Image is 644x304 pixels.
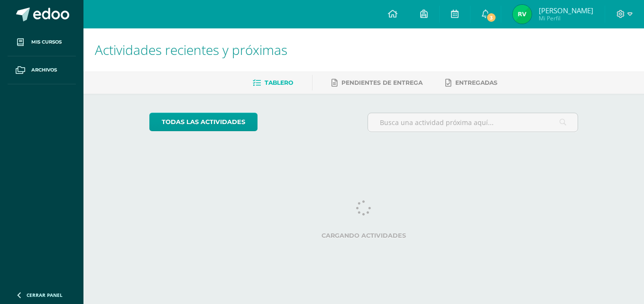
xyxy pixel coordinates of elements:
[455,79,497,86] span: Entregadas
[95,41,287,59] span: Actividades recientes y próximas
[31,66,57,74] span: Archivos
[445,75,497,90] a: Entregadas
[368,113,578,132] input: Busca una actividad próxima aquí...
[539,14,593,22] span: Mi Perfil
[341,79,423,86] span: Pendientes de entrega
[265,79,293,86] span: Tablero
[149,113,258,131] a: todas las Actividades
[486,12,496,23] span: 3
[8,56,76,84] a: Archivos
[539,6,593,15] span: [PERSON_NAME]
[253,75,293,90] a: Tablero
[331,75,423,90] a: Pendientes de entrega
[513,5,532,24] img: e33c343d1d2d02a322aa9c718978495f.png
[149,232,579,239] label: Cargando actividades
[27,292,63,298] span: Cerrar panel
[8,28,76,56] a: Mis cursos
[31,38,62,46] span: Mis cursos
